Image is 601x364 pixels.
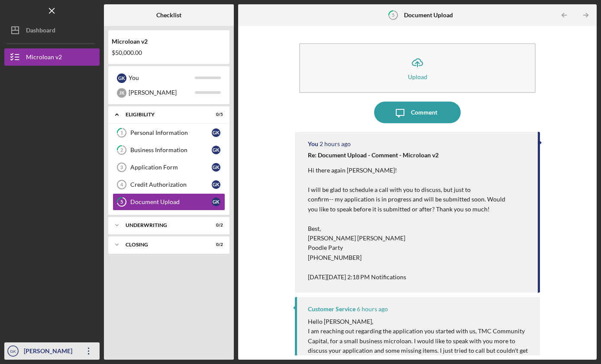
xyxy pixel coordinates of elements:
tspan: 5 [120,199,123,205]
button: Upload [299,43,536,93]
div: Credit Authorization [130,181,212,188]
div: Personal Information [130,129,212,136]
div: J K [117,88,126,98]
div: [PERSON_NAME] [129,85,195,100]
tspan: 5 [392,12,394,18]
p: Hi there again [PERSON_NAME]! I will be glad to schedule a call with you to discuss, but just to ... [308,166,505,282]
div: Eligibility [126,112,201,117]
div: G K [212,128,220,137]
time: 2025-10-14 21:18 [357,306,388,313]
tspan: 1 [120,130,123,136]
div: Application Form [130,164,212,171]
text: GK [10,349,16,354]
b: Document Upload [404,12,453,19]
div: Document Upload [130,198,212,205]
tspan: 3 [120,165,123,170]
button: Dashboard [4,22,100,39]
b: Checklist [156,12,181,19]
a: 1Personal InformationGK [113,124,225,141]
strong: Re: Document Upload - Comment - Microloan v2 [308,151,439,159]
div: [PERSON_NAME] [22,342,78,362]
p: Hello [PERSON_NAME], [308,317,531,326]
div: Closing [126,242,201,247]
div: You [308,140,318,147]
div: $50,000.00 [112,49,226,56]
div: 0 / 2 [207,223,223,228]
button: Comment [374,102,461,123]
div: Underwriting [126,223,201,228]
div: G K [212,198,220,206]
div: G K [212,180,220,189]
a: 2Business InformationGK [113,141,225,159]
div: Microloan v2 [112,38,226,45]
button: GK[PERSON_NAME] [4,342,100,360]
button: Microloan v2 [4,48,100,66]
div: Upload [408,73,427,80]
div: G K [117,73,126,83]
tspan: 2 [120,147,123,153]
div: Business Information [130,147,212,153]
div: Customer Service [308,306,355,313]
tspan: 4 [120,182,123,187]
div: Comment [411,102,437,123]
div: 0 / 5 [207,112,223,117]
time: 2025-10-15 00:36 [320,140,351,147]
div: 0 / 2 [207,242,223,247]
div: Dashboard [26,22,55,41]
a: 4Credit AuthorizationGK [113,176,225,193]
div: G K [212,146,220,154]
div: You [129,70,195,85]
div: G K [212,163,220,172]
div: Microloan v2 [26,48,62,68]
a: 5Document UploadGK [113,193,225,211]
a: 3Application FormGK [113,159,225,176]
